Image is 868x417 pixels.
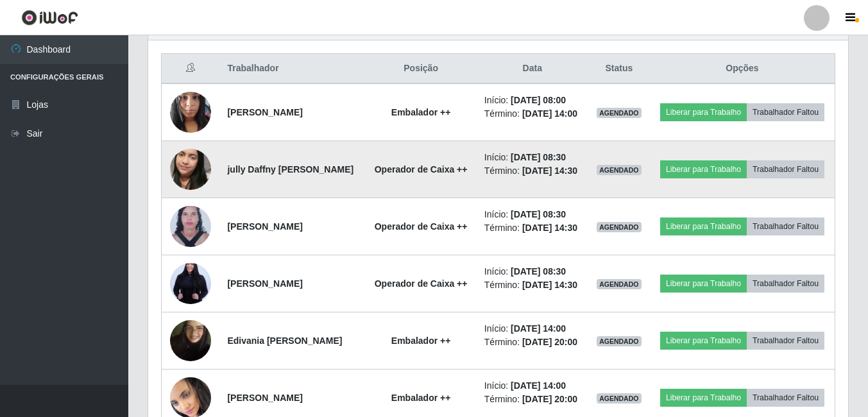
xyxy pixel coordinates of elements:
time: [DATE] 08:30 [511,266,566,277]
img: 1728382310331.jpeg [170,199,211,255]
button: Trabalhador Faltou [747,332,824,350]
li: Início: [484,322,581,336]
strong: [PERSON_NAME] [227,221,302,232]
li: Término: [484,336,581,349]
strong: Operador de Caixa ++ [375,164,468,174]
button: Trabalhador Faltou [747,217,824,235]
time: [DATE] 20:00 [522,394,577,404]
strong: jully Daffny [PERSON_NAME] [227,164,353,174]
button: Trabalhador Faltou [747,389,824,407]
button: Liberar para Trabalho [660,332,747,350]
li: Início: [484,265,581,278]
time: [DATE] 08:00 [511,95,566,105]
li: Término: [484,164,581,178]
strong: [PERSON_NAME] [227,393,302,403]
time: [DATE] 14:30 [522,280,577,290]
li: Término: [484,107,581,121]
button: Trabalhador Faltou [747,275,824,293]
th: Status [588,54,650,84]
img: 1705544569716.jpeg [170,304,211,377]
th: Data [477,54,588,84]
li: Início: [484,94,581,107]
li: Término: [484,221,581,235]
time: [DATE] 14:30 [522,223,577,233]
time: [DATE] 14:00 [511,380,566,391]
li: Início: [484,379,581,393]
button: Liberar para Trabalho [660,389,747,407]
button: Liberar para Trabalho [660,160,747,178]
time: [DATE] 08:30 [511,209,566,219]
time: [DATE] 14:00 [522,108,577,119]
img: 1699963072939.jpeg [170,85,211,139]
time: [DATE] 14:30 [522,166,577,176]
img: 1741973896630.jpeg [170,253,211,314]
span: AGENDADO [597,279,642,289]
th: Posição [365,54,476,84]
button: Trabalhador Faltou [747,160,824,178]
img: 1696275529779.jpeg [170,133,211,206]
span: AGENDADO [597,108,642,118]
span: AGENDADO [597,222,642,232]
strong: Edivania [PERSON_NAME] [227,336,342,346]
li: Início: [484,151,581,164]
button: Liberar para Trabalho [660,103,747,121]
span: AGENDADO [597,165,642,175]
strong: Embalador ++ [391,107,451,117]
span: AGENDADO [597,393,642,404]
li: Início: [484,208,581,221]
strong: Operador de Caixa ++ [375,278,468,289]
span: AGENDADO [597,336,642,346]
time: [DATE] 20:00 [522,337,577,347]
strong: Embalador ++ [391,336,451,346]
th: Trabalhador [219,54,365,84]
strong: [PERSON_NAME] [227,278,302,289]
time: [DATE] 14:00 [511,323,566,334]
strong: [PERSON_NAME] [227,107,302,117]
li: Término: [484,278,581,292]
button: Liberar para Trabalho [660,217,747,235]
strong: Embalador ++ [391,393,451,403]
button: Liberar para Trabalho [660,275,747,293]
th: Opções [650,54,835,84]
time: [DATE] 08:30 [511,152,566,162]
li: Término: [484,393,581,406]
strong: Operador de Caixa ++ [375,221,468,232]
img: CoreUI Logo [21,10,78,26]
button: Trabalhador Faltou [747,103,824,121]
